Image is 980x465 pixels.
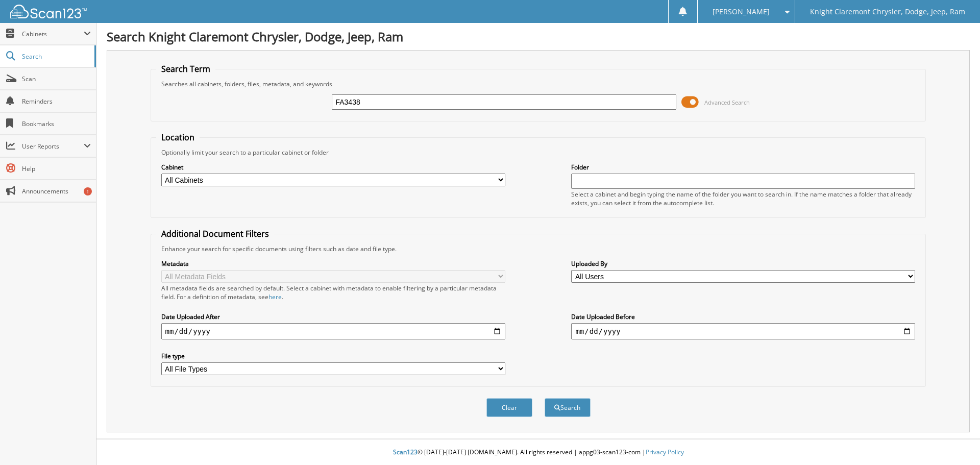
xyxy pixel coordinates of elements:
[22,75,91,83] span: Scan
[571,323,915,339] input: end
[161,259,505,268] label: Metadata
[156,63,215,75] legend: Search Term
[571,259,915,268] label: Uploaded By
[22,30,84,38] span: Cabinets
[646,448,684,456] a: Privacy Policy
[22,164,91,173] span: Help
[393,448,418,456] span: Scan123
[22,142,84,151] span: User Reports
[84,187,92,195] div: 1
[156,80,921,88] div: Searches all cabinets, folders, files, metadata, and keywords
[22,119,91,128] span: Bookmarks
[107,28,970,45] h1: Search Knight Claremont Chrysler, Dodge, Jeep, Ram
[161,323,505,339] input: start
[486,398,532,417] button: Clear
[571,190,915,207] div: Select a cabinet and begin typing the name of the folder you want to search in. If the name match...
[268,292,282,301] a: here
[96,440,980,465] div: © [DATE]-[DATE] [DOMAIN_NAME]. All rights reserved | appg03-scan123-com |
[161,312,505,321] label: Date Uploaded After
[156,148,921,157] div: Optionally limit your search to a particular cabinet or folder
[571,312,915,321] label: Date Uploaded Before
[156,132,200,143] legend: Location
[810,9,965,15] span: Knight Claremont Chrysler, Dodge, Jeep, Ram
[156,228,274,239] legend: Additional Document Filters
[10,5,87,18] img: scan123-logo-white.svg
[161,163,505,172] label: Cabinet
[22,97,91,106] span: Reminders
[704,99,750,106] span: Advanced Search
[545,398,591,417] button: Search
[156,244,921,253] div: Enhance your search for specific documents using filters such as date and file type.
[571,163,915,172] label: Folder
[713,9,770,15] span: [PERSON_NAME]
[22,187,91,195] span: Announcements
[22,52,89,61] span: Search
[161,284,505,301] div: All metadata fields are searched by default. Select a cabinet with metadata to enable filtering b...
[161,352,505,360] label: File type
